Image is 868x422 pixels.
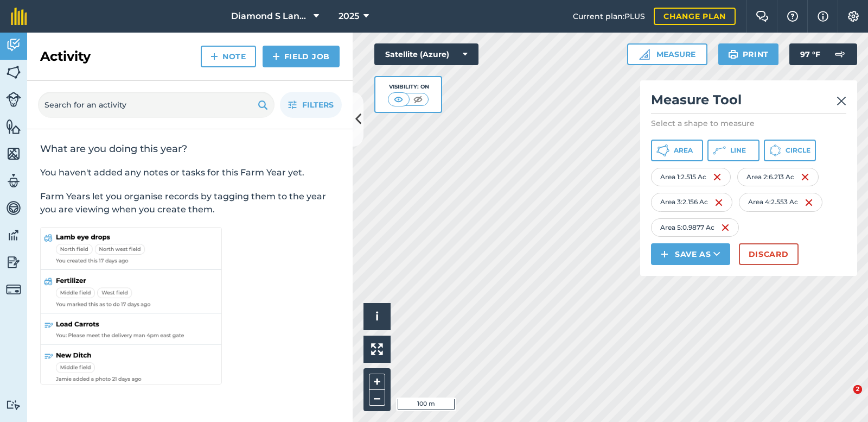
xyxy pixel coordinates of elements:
[786,146,810,155] span: Circle
[805,196,813,209] img: svg+xml;base64,PHN2ZyB4bWxucz0iaHR0cDovL3d3dy53My5vcmcvMjAwMC9zdmciIHdpZHRoPSIxNiIgaGVpZ2h0PSIyNC...
[707,140,759,161] button: Line
[302,99,334,111] span: Filters
[369,374,385,390] button: +
[718,43,779,65] button: Print
[392,94,405,105] img: svg+xml;base64,PHN2ZyB4bWxucz0iaHR0cDovL3d3dy53My5vcmcvMjAwMC9zdmciIHdpZHRoPSI1MCIgaGVpZ2h0PSI0MC...
[201,46,256,67] a: Note
[6,64,21,80] img: svg+xml;base64,PHN2ZyB4bWxucz0iaHR0cDovL3d3dy53My5vcmcvMjAwMC9zdmciIHdpZHRoPSI1NiIgaGVpZ2h0PSI2MC...
[40,190,340,216] p: Farm Years let you organise records by tagging them to the year you are viewing when you create t...
[6,227,21,243] img: svg+xml;base64,PD94bWwgdmVyc2lvbj0iMS4wIiBlbmNvZGluZz0idXRmLTgiPz4KPCEtLSBHZW5lcmF0b3I6IEFkb2JlIE...
[388,83,429,91] div: Visibility: On
[651,91,846,114] h2: Measure Tool
[786,11,799,22] img: A question mark icon
[651,193,732,211] div: Area 3 : 2.156 Ac
[661,248,668,261] img: svg+xml;base64,PHN2ZyB4bWxucz0iaHR0cDovL3d3dy53My5vcmcvMjAwMC9zdmciIHdpZHRoPSIxNCIgaGVpZ2h0PSIyNC...
[853,385,862,394] span: 2
[11,8,27,25] img: fieldmargin Logo
[651,168,731,186] div: Area 1 : 2.515 Ac
[739,243,799,265] button: Discard
[651,118,846,129] p: Select a shape to measure
[40,48,91,65] h2: Activity
[639,49,650,60] img: Ruler icon
[210,50,218,63] img: svg+xml;base64,PHN2ZyB4bWxucz0iaHR0cDovL3d3dy53My5vcmcvMjAwMC9zdmciIHdpZHRoPSIxNCIgaGVpZ2h0PSIyNC...
[375,310,379,323] span: i
[6,146,21,162] img: svg+xml;base64,PHN2ZyB4bWxucz0iaHR0cDovL3d3dy53My5vcmcvMjAwMC9zdmciIHdpZHRoPSI1NiIgaGVpZ2h0PSI2MC...
[801,171,809,184] img: svg+xml;base64,PHN2ZyB4bWxucz0iaHR0cDovL3d3dy53My5vcmcvMjAwMC9zdmciIHdpZHRoPSIxNiIgaGVpZ2h0PSIyNC...
[829,43,851,65] img: svg+xml;base64,PD94bWwgdmVyc2lvbj0iMS4wIiBlbmNvZGluZz0idXRmLTgiPz4KPCEtLSBHZW5lcmF0b3I6IEFkb2JlIE...
[651,243,730,265] button: Save as
[40,142,340,155] h2: What are you doing this year?
[818,10,828,23] img: svg+xml;base64,PHN2ZyB4bWxucz0iaHR0cDovL3d3dy53My5vcmcvMjAwMC9zdmciIHdpZHRoPSIxNyIgaGVpZ2h0PSIxNy...
[627,43,707,65] button: Measure
[6,118,21,135] img: svg+xml;base64,PHN2ZyB4bWxucz0iaHR0cDovL3d3dy53My5vcmcvMjAwMC9zdmciIHdpZHRoPSI1NiIgaGVpZ2h0PSI2MC...
[411,94,425,105] img: svg+xml;base64,PHN2ZyB4bWxucz0iaHR0cDovL3d3dy53My5vcmcvMjAwMC9zdmciIHdpZHRoPSI1MCIgaGVpZ2h0PSI0MC...
[374,43,478,65] button: Satellite (Azure)
[280,92,342,118] button: Filters
[739,193,822,211] div: Area 4 : 2.553 Ac
[714,196,723,209] img: svg+xml;base64,PHN2ZyB4bWxucz0iaHR0cDovL3d3dy53My5vcmcvMjAwMC9zdmciIHdpZHRoPSIxNiIgaGVpZ2h0PSIyNC...
[6,400,21,410] img: svg+xml;base64,PD94bWwgdmVyc2lvbj0iMS4wIiBlbmNvZGluZz0idXRmLTgiPz4KPCEtLSBHZW5lcmF0b3I6IEFkb2JlIE...
[231,10,309,23] span: Diamond S Land and Cattle
[363,303,391,330] button: i
[651,140,703,161] button: Area
[674,146,693,155] span: Area
[6,173,21,189] img: svg+xml;base64,PD94bWwgdmVyc2lvbj0iMS4wIiBlbmNvZGluZz0idXRmLTgiPz4KPCEtLSBHZW5lcmF0b3I6IEFkb2JlIE...
[38,92,275,118] input: Search for an activity
[40,166,340,179] p: You haven't added any notes or tasks for this Farm Year yet.
[573,10,645,22] span: Current plan : PLUS
[6,254,21,270] img: svg+xml;base64,PD94bWwgdmVyc2lvbj0iMS4wIiBlbmNvZGluZz0idXRmLTgiPz4KPCEtLSBHZW5lcmF0b3I6IEFkb2JlIE...
[654,8,736,25] a: Change plan
[263,46,340,67] a: Field Job
[837,95,846,108] img: svg+xml;base64,PHN2ZyB4bWxucz0iaHR0cDovL3d3dy53My5vcmcvMjAwMC9zdmciIHdpZHRoPSIyMiIgaGVpZ2h0PSIzMC...
[258,98,268,111] img: svg+xml;base64,PHN2ZyB4bWxucz0iaHR0cDovL3d3dy53My5vcmcvMjAwMC9zdmciIHdpZHRoPSIxOSIgaGVpZ2h0PSIyNC...
[6,37,21,53] img: svg+xml;base64,PD94bWwgdmVyc2lvbj0iMS4wIiBlbmNvZGluZz0idXRmLTgiPz4KPCEtLSBHZW5lcmF0b3I6IEFkb2JlIE...
[764,140,816,161] button: Circle
[800,43,820,65] span: 97 ° F
[371,343,383,355] img: Four arrows, one pointing top left, one top right, one bottom right and the last bottom left
[730,146,746,155] span: Line
[6,282,21,297] img: svg+xml;base64,PD94bWwgdmVyc2lvbj0iMS4wIiBlbmNvZGluZz0idXRmLTgiPz4KPCEtLSBHZW5lcmF0b3I6IEFkb2JlIE...
[728,48,738,61] img: svg+xml;base64,PHN2ZyB4bWxucz0iaHR0cDovL3d3dy53My5vcmcvMjAwMC9zdmciIHdpZHRoPSIxOSIgaGVpZ2h0PSIyNC...
[756,11,769,22] img: Two speech bubbles overlapping with the left bubble in the forefront
[6,92,21,107] img: svg+xml;base64,PD94bWwgdmVyc2lvbj0iMS4wIiBlbmNvZGluZz0idXRmLTgiPz4KPCEtLSBHZW5lcmF0b3I6IEFkb2JlIE...
[369,390,385,406] button: –
[713,171,722,184] img: svg+xml;base64,PHN2ZyB4bWxucz0iaHR0cDovL3d3dy53My5vcmcvMjAwMC9zdmciIHdpZHRoPSIxNiIgaGVpZ2h0PSIyNC...
[651,218,739,237] div: Area 5 : 0.9877 Ac
[272,50,280,63] img: svg+xml;base64,PHN2ZyB4bWxucz0iaHR0cDovL3d3dy53My5vcmcvMjAwMC9zdmciIHdpZHRoPSIxNCIgaGVpZ2h0PSIyNC...
[847,11,860,22] img: A cog icon
[789,43,857,65] button: 97 °F
[339,10,359,23] span: 2025
[737,168,819,186] div: Area 2 : 6.213 Ac
[721,221,730,234] img: svg+xml;base64,PHN2ZyB4bWxucz0iaHR0cDovL3d3dy53My5vcmcvMjAwMC9zdmciIHdpZHRoPSIxNiIgaGVpZ2h0PSIyNC...
[831,385,857,411] iframe: Intercom live chat
[6,200,21,216] img: svg+xml;base64,PD94bWwgdmVyc2lvbj0iMS4wIiBlbmNvZGluZz0idXRmLTgiPz4KPCEtLSBHZW5lcmF0b3I6IEFkb2JlIE...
